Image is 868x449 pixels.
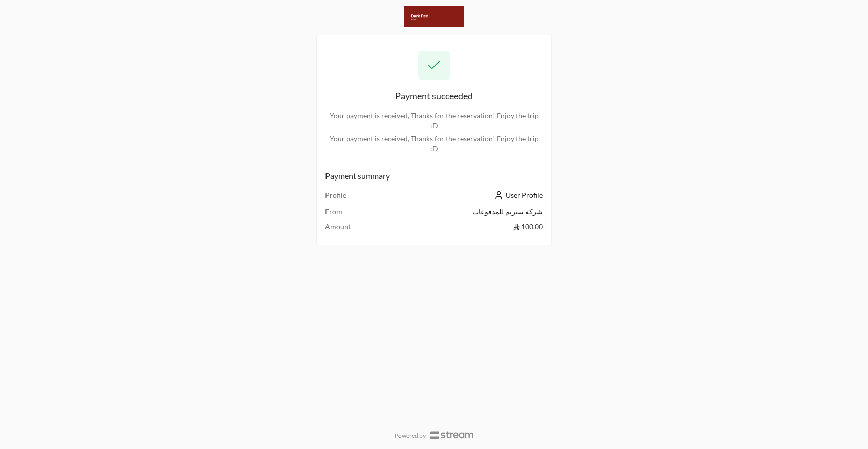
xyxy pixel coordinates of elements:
td: Profile [325,190,383,207]
div: Your payment is received, Thanks for the reservation! Enjoy the trip :D [325,134,543,154]
h2: Payment summary [325,170,543,182]
td: Amount [325,222,383,237]
div: Your payment is received, Thanks for the reservation! Enjoy the trip :D [325,111,543,154]
td: 100.00 [383,222,543,237]
span: User Profile [506,191,543,199]
a: User Profile [492,191,543,199]
td: From [325,207,383,222]
div: Payment succeeded [325,88,543,103]
td: شركة ستريم للمدفوعات [383,207,543,222]
p: Powered by [395,432,426,440]
img: Company Logo [404,6,464,27]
